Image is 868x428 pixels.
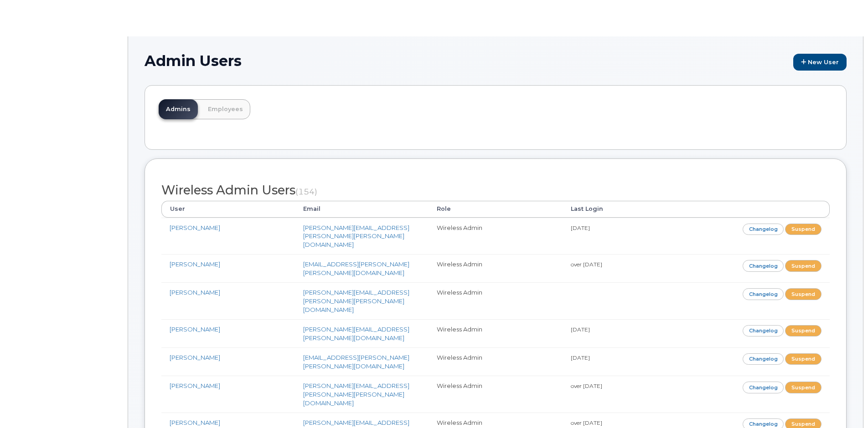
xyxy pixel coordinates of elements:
small: [DATE] [571,224,590,231]
a: [PERSON_NAME] [170,382,220,389]
a: [EMAIL_ADDRESS][PERSON_NAME][PERSON_NAME][DOMAIN_NAME] [303,354,409,370]
a: Admins [159,99,198,119]
th: Last Login [563,201,696,217]
a: [PERSON_NAME] [170,224,220,231]
td: Wireless Admin [429,218,562,255]
a: [PERSON_NAME][EMAIL_ADDRESS][PERSON_NAME][PERSON_NAME][DOMAIN_NAME] [303,382,409,406]
a: Suspend [785,260,821,271]
h1: Admin Users [145,53,847,71]
a: Employees [201,99,250,119]
a: [PERSON_NAME][EMAIL_ADDRESS][PERSON_NAME][DOMAIN_NAME] [303,326,409,341]
a: Changelog [743,325,784,336]
a: New User [793,54,847,71]
td: Wireless Admin [429,282,562,319]
th: User [161,201,295,217]
small: [DATE] [571,354,590,361]
a: Changelog [743,382,784,393]
a: [PERSON_NAME] [170,326,220,333]
td: Wireless Admin [429,319,562,347]
small: over [DATE] [571,261,602,268]
td: Wireless Admin [429,347,562,376]
a: Suspend [785,353,821,365]
th: Email [295,201,429,217]
a: Suspend [785,288,821,300]
a: [PERSON_NAME] [170,260,220,268]
a: Changelog [743,288,784,300]
a: [PERSON_NAME] [170,289,220,296]
a: [PERSON_NAME] [170,354,220,361]
td: Wireless Admin [429,376,562,413]
h2: Wireless Admin Users [161,183,830,197]
a: [PERSON_NAME][EMAIL_ADDRESS][PERSON_NAME][PERSON_NAME][DOMAIN_NAME] [303,289,409,313]
a: Changelog [743,353,784,365]
small: over [DATE] [571,419,602,426]
a: Suspend [785,382,821,393]
th: Role [429,201,562,217]
a: [EMAIL_ADDRESS][PERSON_NAME][PERSON_NAME][DOMAIN_NAME] [303,260,409,276]
a: [PERSON_NAME][EMAIL_ADDRESS][PERSON_NAME][PERSON_NAME][DOMAIN_NAME] [303,224,409,248]
a: Changelog [743,224,784,235]
td: Wireless Admin [429,254,562,282]
small: [DATE] [571,326,590,333]
a: Suspend [785,325,821,336]
a: [PERSON_NAME] [170,419,220,426]
small: (154) [295,187,317,196]
a: Changelog [743,260,784,271]
small: over [DATE] [571,382,602,389]
a: Suspend [785,224,821,235]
